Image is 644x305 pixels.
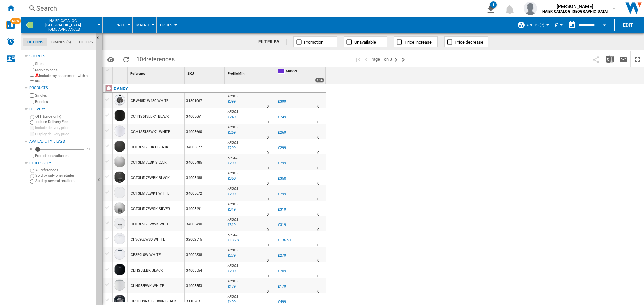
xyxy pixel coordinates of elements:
span: NEW [10,18,21,24]
div: £279 [277,252,286,259]
div: HAIER CATALOG [GEOGRAPHIC_DATA]Home appliances [25,17,99,33]
div: CCT3L517EWK1 WHITE [131,186,169,201]
button: Next page [392,51,400,67]
div: CCH1S513EWK1 WHITE [131,124,170,140]
div: £179 [277,283,286,290]
div: Delivery Time : 0 day [317,180,319,187]
button: Share this bookmark with others [589,51,603,67]
div: Last updated : Monday, 8 September 2025 10:09 [227,222,236,228]
div: Delivery Time : 0 day [267,273,269,280]
span: Profile Min [228,72,245,75]
md-slider: Availability [35,146,84,153]
div: Delivery Time : 0 day [317,150,319,156]
div: 34005677 [185,139,225,154]
div: CF3C9E0W80 WHITE [131,232,165,247]
md-tab-item: Filters [75,38,97,46]
div: 34005660 [185,124,225,139]
span: Promotion [304,40,323,45]
div: Delivery Time : 0 day [267,196,269,203]
span: ARGOS [286,69,324,75]
div: Last updated : Monday, 8 September 2025 10:08 [227,206,236,213]
img: mysite-not-bg-18x18.png [35,73,39,77]
div: Sort None [114,67,127,78]
div: £319 [277,206,286,213]
label: Singles [35,93,93,98]
img: wise-card.svg [6,21,15,29]
input: Display delivery price [30,132,34,136]
md-tab-item: Options [23,38,47,46]
div: Last updated : Monday, 8 September 2025 03:59 [227,98,236,105]
div: £279 [278,253,286,258]
div: CCT3L517EWWK WHITE [131,217,171,232]
div: 34005553 [185,278,225,293]
input: Display delivery price [30,154,34,158]
span: ARGOS [228,187,238,190]
div: £209 [278,269,286,273]
span: Price decrease [455,40,483,45]
div: Delivery Time : 0 day [317,196,319,203]
div: £299 [278,161,286,165]
div: £136.50 [278,238,291,242]
div: FILTER BY [258,39,287,45]
div: Delivery Time : 0 day [317,257,319,264]
div: Delivery Time : 0 day [267,288,269,295]
div: Delivery Time : 0 day [317,211,319,218]
input: Include Delivery Fee [30,120,34,125]
div: 32002515 [185,231,225,247]
div: 34005488 [185,170,225,185]
input: Include delivery price [30,126,34,130]
span: references [146,56,175,63]
div: £ [555,17,561,33]
img: excel-24x24.png [606,55,614,63]
button: Price decrease [444,36,488,47]
div: 90 [86,147,93,152]
span: ARGOS [228,110,238,113]
div: CCH1S513EBK1 BLACK [131,109,169,124]
div: Argos (2) [517,17,548,33]
span: ARGOS [228,248,238,252]
div: CCT3L517EWBK BLACK [131,170,170,186]
button: Argos (2) [526,17,548,33]
div: Price [106,17,129,33]
span: Reference [130,72,145,75]
button: md-calendar [565,18,579,32]
div: 34005554 [185,262,225,278]
span: Prices [160,23,172,27]
div: Delivery Time : 0 day [317,165,319,172]
input: Sold by several retailers [30,179,34,184]
div: Delivery Time : 0 day [267,150,269,156]
input: Sold by only one retailer [30,174,34,178]
div: CLHS58EBK BLACK [131,263,163,278]
div: Click to filter on that brand [114,85,128,93]
div: 0 [28,147,34,152]
label: Marketplaces [35,68,93,73]
div: £299 [277,145,286,151]
div: ARGOS 104 offers sold by ARGOS [277,67,326,84]
div: £179 [278,284,286,289]
div: Last updated : Monday, 8 September 2025 10:06 [227,175,236,182]
button: Open calendar [598,18,610,30]
div: Delivery Time : 0 day [267,165,269,172]
div: Delivery Time : 0 day [317,288,319,295]
button: Price [116,17,129,33]
div: £319 [277,222,286,228]
div: 34005485 [185,154,225,170]
div: 32002338 [185,247,225,262]
div: £136.50 [277,237,291,244]
input: Marketplaces [30,68,34,72]
img: alerts-logo.svg [7,37,15,46]
span: Price increase [405,40,432,45]
div: £299 [278,192,286,196]
div: Delivery Time : 0 day [317,273,319,280]
div: £319 [278,223,286,227]
label: Sites [35,61,93,66]
span: ARGOS [228,125,238,129]
md-tab-item: Brands (6) [47,38,75,46]
input: OFF (price only) [30,115,34,119]
button: Edit [614,19,641,31]
span: ARGOS [228,279,238,283]
div: £499 [278,300,286,304]
span: Unavailable [354,40,376,45]
span: Argos (2) [526,23,544,27]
